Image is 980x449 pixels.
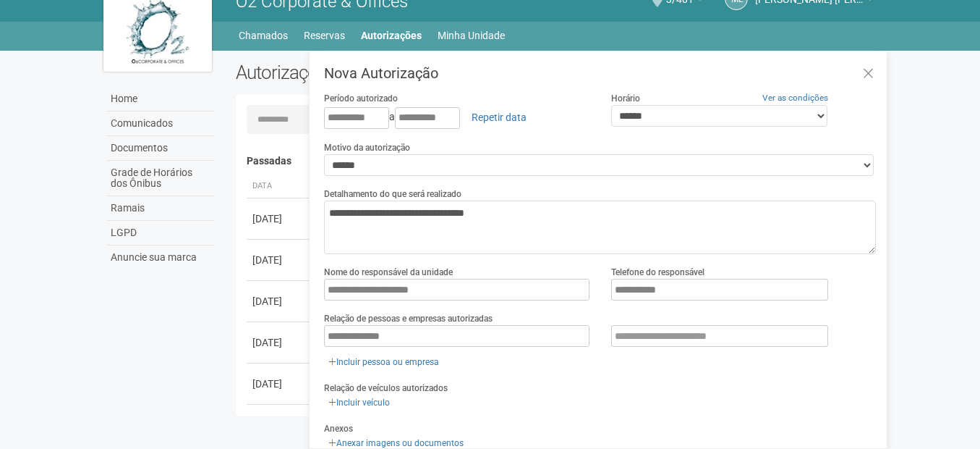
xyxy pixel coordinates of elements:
h3: Nova Autorização [324,66,876,80]
h2: Autorizações [236,62,545,83]
div: [DATE] [252,253,306,267]
a: Minha Unidade [438,25,505,46]
label: Anexos [324,422,353,435]
div: [DATE] [252,377,306,391]
label: Relação de pessoas e empresas autorizadas [324,312,493,325]
label: Motivo da autorização [324,141,410,154]
a: Incluir pessoa ou empresa [324,354,443,370]
label: Nome do responsável da unidade [324,266,453,279]
a: Reservas [304,25,345,46]
a: Documentos [107,136,214,161]
label: Detalhamento do que será realizado [324,188,461,201]
a: Ramais [107,196,214,221]
label: Relação de veículos autorizados [324,382,448,395]
label: Período autorizado [324,92,398,105]
div: [DATE] [252,294,306,309]
a: Incluir veículo [324,395,394,411]
a: Anuncie sua marca [107,246,214,269]
label: Telefone do responsável [611,266,704,279]
h4: Passadas [247,156,866,167]
a: Grade de Horários dos Ônibus [107,161,214,196]
a: Chamados [239,25,288,46]
a: Comunicados [107,112,214,136]
div: [DATE] [252,211,306,226]
div: a [324,105,589,130]
a: Home [107,87,214,112]
a: LGPD [107,221,214,246]
div: [DATE] [252,335,306,350]
th: Data [247,175,312,198]
a: Ver as condições [762,93,828,103]
a: Repetir data [462,105,536,130]
label: Horário [611,92,640,105]
a: Autorizações [361,25,422,46]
